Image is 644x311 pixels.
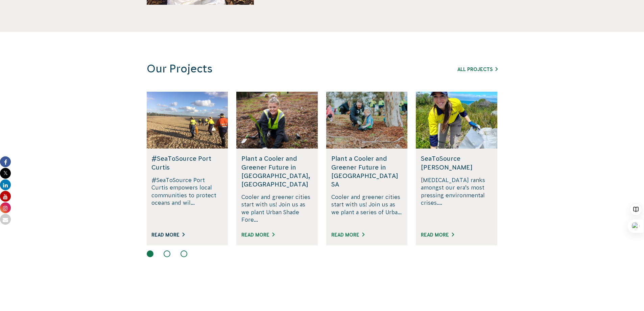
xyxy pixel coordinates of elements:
p: Cooler and greener cities start with us! Join us as we plant Urban Shade Fore... [241,193,313,224]
a: Read More [151,232,185,238]
p: #SeaToSource Port Curtis empowers local communities to protect oceans and wil... [151,176,223,224]
h5: SeaToSource [PERSON_NAME] [421,154,492,171]
h3: Our Projects [147,62,406,75]
p: [MEDICAL_DATA] ranks amongst our era’s most pressing environmental crises.... [421,176,492,224]
a: Read More [241,232,275,238]
a: All Projects [457,67,498,72]
p: Cooler and greener cities start with us! Join us as we plant a series of Urba... [331,193,403,224]
h5: #SeaToSource Port Curtis [151,154,223,171]
h5: Plant a Cooler and Greener Future in [GEOGRAPHIC_DATA], [GEOGRAPHIC_DATA] [241,154,313,188]
h5: Plant a Cooler and Greener Future in [GEOGRAPHIC_DATA] SA [331,154,403,188]
a: Read More [421,232,454,238]
a: Read More [331,232,364,238]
